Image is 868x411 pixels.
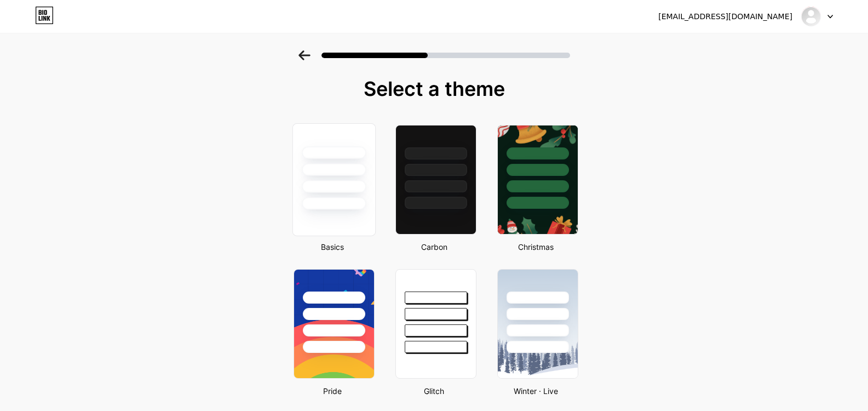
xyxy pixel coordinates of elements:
[392,385,476,397] div: Glitch
[290,385,375,397] div: Pride
[658,11,792,22] div: [EMAIL_ADDRESS][DOMAIN_NAME]
[289,78,579,100] div: Select a theme
[392,241,476,253] div: Carbon
[801,6,821,27] img: polardale
[494,385,578,397] div: Winter · Live
[290,241,375,253] div: Basics
[494,241,578,253] div: Christmas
